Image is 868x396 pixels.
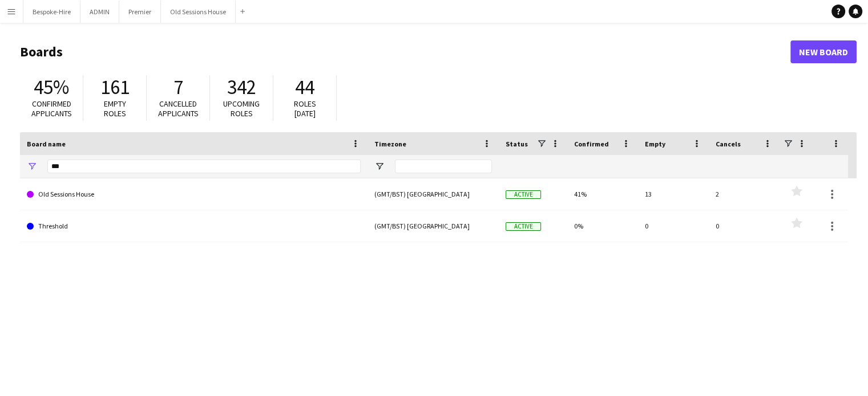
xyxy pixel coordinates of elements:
[104,99,126,119] span: Empty roles
[34,75,69,100] span: 45%
[23,1,80,23] button: Bespoke-Hire
[374,161,385,172] button: Open Filter Menu
[506,190,541,199] span: Active
[368,210,499,242] div: (GMT/BST) [GEOGRAPHIC_DATA]
[223,99,260,119] span: Upcoming roles
[227,75,256,100] span: 342
[645,140,665,148] span: Empty
[27,178,361,210] a: Old Sessions House
[173,75,183,100] span: 7
[20,43,790,60] h1: Boards
[27,210,361,242] a: Threshold
[158,99,199,119] span: Cancelled applicants
[27,140,66,148] span: Board name
[574,140,609,148] span: Confirmed
[638,178,709,210] div: 13
[395,160,492,173] input: Timezone Filter Input
[47,160,361,173] input: Board name Filter Input
[709,210,780,242] div: 0
[638,210,709,242] div: 0
[161,1,236,23] button: Old Sessions House
[790,40,857,63] a: New Board
[567,178,638,210] div: 41%
[506,222,541,231] span: Active
[295,75,314,100] span: 44
[294,99,316,119] span: Roles [DATE]
[716,140,741,148] span: Cancels
[80,1,119,23] button: ADMIN
[27,161,37,172] button: Open Filter Menu
[567,210,638,242] div: 0%
[119,1,161,23] button: Premier
[506,140,528,148] span: Status
[374,140,406,148] span: Timezone
[709,178,780,210] div: 2
[368,178,499,210] div: (GMT/BST) [GEOGRAPHIC_DATA]
[31,99,72,119] span: Confirmed applicants
[100,75,130,100] span: 161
